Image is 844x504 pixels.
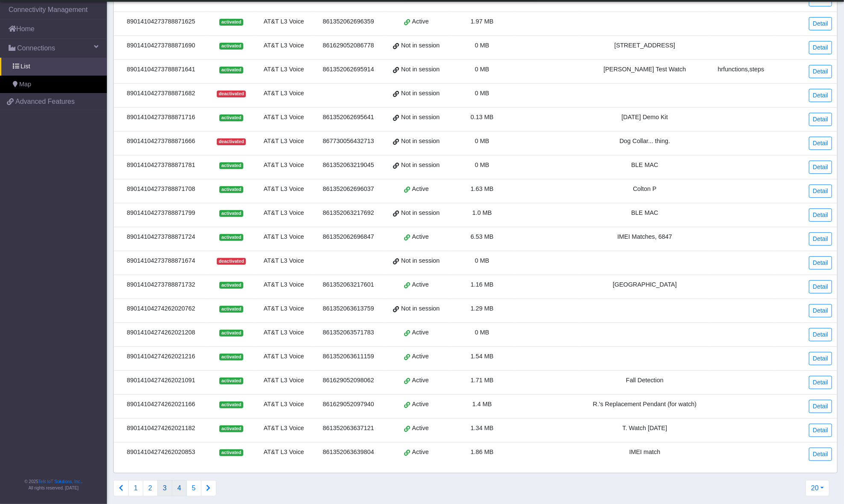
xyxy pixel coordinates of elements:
[119,41,203,50] div: 89014104273788871690
[260,352,308,361] div: AT&T L3 Voice
[219,378,243,384] span: activated
[412,424,429,433] span: Active
[119,113,203,122] div: 89014104273788871716
[401,65,440,74] span: Not in session
[219,234,243,241] span: activated
[586,161,703,170] div: BLE MAC
[809,304,832,317] a: Detail
[586,185,703,194] div: Colton P
[809,89,832,102] a: Detail
[809,376,832,389] a: Detail
[217,138,246,145] span: deactivated
[809,352,832,365] a: Detail
[119,137,203,146] div: 89014104273788871666
[471,448,494,455] span: 1.86 MB
[586,448,703,457] div: IMEI match
[186,480,201,496] button: 5
[809,17,832,30] a: Detail
[319,17,379,26] div: 861352062696359
[260,232,308,242] div: AT&T L3 Voice
[475,90,490,97] span: 0 MB
[412,17,429,26] span: Active
[809,256,832,270] a: Detail
[586,208,703,218] div: BLE MAC
[219,425,243,432] span: activated
[586,137,703,146] div: Dog Collar... thing.
[809,280,832,293] a: Detail
[319,161,379,170] div: 861352063219045
[809,232,832,246] a: Detail
[401,89,440,98] span: Not in session
[809,208,832,222] a: Detail
[260,161,308,170] div: AT&T L3 Voice
[260,424,308,433] div: AT&T L3 Voice
[157,480,172,496] button: 3
[412,352,429,361] span: Active
[319,137,379,146] div: 867730056432713
[809,424,832,437] a: Detail
[475,42,490,49] span: 0 MB
[809,448,832,461] a: Detail
[586,376,703,385] div: Fall Detection
[319,113,379,122] div: 861352062695641
[260,448,308,457] div: AT&T L3 Voice
[412,232,429,242] span: Active
[319,400,379,409] div: 861629052097940
[260,17,308,26] div: AT&T L3 Voice
[412,328,429,337] span: Active
[586,424,703,433] div: T. Watch [DATE]
[319,185,379,194] div: 861352062696037
[401,256,440,266] span: Not in session
[260,89,308,98] div: AT&T L3 Voice
[219,67,243,73] span: activated
[260,137,308,146] div: AT&T L3 Voice
[219,449,243,456] span: activated
[119,65,203,74] div: 89014104273788871641
[119,232,203,242] div: 89014104273788871724
[15,97,75,107] span: Advanced Features
[219,162,243,169] span: activated
[471,18,494,25] span: 1.97 MB
[714,65,769,74] div: hrfunctions,steps
[475,138,490,144] span: 0 MB
[809,65,832,78] a: Detail
[401,208,440,218] span: Not in session
[319,232,379,242] div: 861352062696847
[809,161,832,174] a: Detail
[319,328,379,337] div: 861352063571783
[119,161,203,170] div: 89014104273788871781
[219,43,243,50] span: activated
[217,91,246,97] span: deactivated
[319,448,379,457] div: 861352063639804
[219,114,243,121] span: activated
[412,400,429,409] span: Active
[119,424,203,433] div: 89014104274262021182
[412,280,429,290] span: Active
[119,89,203,98] div: 89014104273788871682
[471,114,494,120] span: 0.13 MB
[809,328,832,341] a: Detail
[401,41,440,50] span: Not in session
[809,185,832,198] a: Detail
[260,304,308,314] div: AT&T L3 Voice
[471,281,494,288] span: 1.16 MB
[119,352,203,361] div: 89014104274262021216
[119,328,203,337] div: 89014104274262021208
[119,17,203,26] div: 89014104273788871625
[219,19,243,26] span: activated
[319,280,379,290] div: 861352063217601
[119,280,203,290] div: 89014104273788871732
[319,304,379,314] div: 861352063613759
[217,258,246,265] span: deactivated
[319,376,379,385] div: 861629052098062
[401,137,440,146] span: Not in session
[19,80,31,89] span: Map
[119,256,203,266] div: 89014104273788871674
[475,329,490,336] span: 0 MB
[260,41,308,50] div: AT&T L3 Voice
[260,256,308,266] div: AT&T L3 Voice
[219,282,243,289] span: activated
[113,480,216,496] nav: Connections list navigation
[319,352,379,361] div: 861352063611159
[809,41,832,54] a: Detail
